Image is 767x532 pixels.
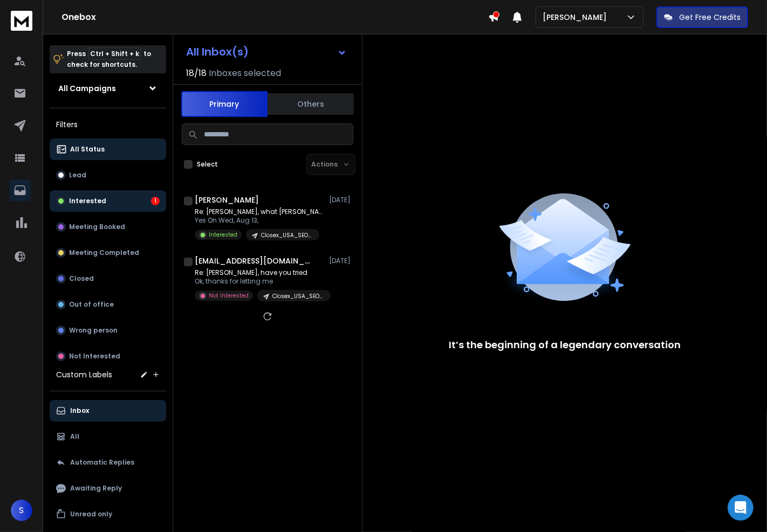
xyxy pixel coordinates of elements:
[209,292,249,300] p: Not Interested
[195,255,313,266] h1: [EMAIL_ADDRESS][DOMAIN_NAME]
[50,294,166,315] button: Out of office
[88,47,141,60] span: Ctrl + Shift + k
[50,478,166,499] button: Awaiting Reply
[186,46,249,57] h1: All Inbox(s)
[656,6,748,28] button: Get Free Credits
[56,369,112,380] h3: Custom Labels
[186,67,207,80] span: 18 / 18
[50,320,166,341] button: Wrong person
[209,67,281,80] h3: Inboxes selected
[61,11,488,24] h1: Onebox
[50,426,166,447] button: All
[70,510,112,519] p: Unread only
[69,197,106,205] p: Interested
[209,231,237,239] p: Interested
[69,352,120,361] p: Not Interested
[69,223,125,231] p: Meeting Booked
[50,117,166,132] h3: Filters
[67,49,151,70] p: Press to check for shortcuts.
[195,268,324,277] p: Re: [PERSON_NAME], have you tried
[11,11,32,31] img: logo
[261,231,313,239] p: Closex_USA_SEO_[DATE]
[50,452,166,473] button: Automatic Replies
[50,242,166,264] button: Meeting Completed
[50,400,166,422] button: Inbox
[329,257,353,265] p: [DATE]
[329,196,353,204] p: [DATE]
[50,78,166,99] button: All Campaigns
[50,503,166,525] button: Unread only
[11,500,32,521] button: S
[449,337,681,353] p: It’s the beginning of a legendary conversation
[195,195,259,205] h1: [PERSON_NAME]
[50,190,166,212] button: Interested1
[70,145,105,154] p: All Status
[50,164,166,186] button: Lead
[50,216,166,238] button: Meeting Booked
[58,83,116,94] h1: All Campaigns
[69,274,94,283] p: Closed
[70,406,89,415] p: Inbox
[69,248,139,257] p: Meeting Completed
[195,277,324,286] p: Ok, thanks for letting me
[151,197,160,205] div: 1
[69,326,118,335] p: Wrong person
[70,458,134,467] p: Automatic Replies
[50,346,166,367] button: Not Interested
[195,216,324,225] p: Yes On Wed, Aug 13,
[70,432,79,441] p: All
[69,171,86,179] p: Lead
[50,268,166,289] button: Closed
[728,495,754,521] div: Open Intercom Messenger
[69,300,114,309] p: Out of office
[181,91,268,117] button: Primary
[268,92,354,116] button: Others
[50,139,166,160] button: All Status
[679,12,741,23] p: Get Free Credits
[177,41,355,63] button: All Inbox(s)
[543,12,611,23] p: [PERSON_NAME]
[70,484,122,493] p: Awaiting Reply
[195,208,324,216] p: Re: [PERSON_NAME], what [PERSON_NAME] might
[272,292,324,300] p: Closex_USA_SEO_[DATE]
[197,160,218,169] label: Select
